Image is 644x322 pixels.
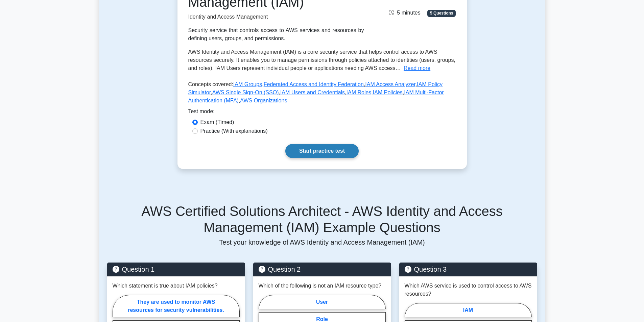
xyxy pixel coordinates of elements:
[389,10,420,16] span: 5 minutes
[259,282,382,290] p: Which of the following is not an IAM resource type?
[405,303,532,317] label: IAM
[405,265,532,273] h5: Question 3
[188,26,364,43] div: Security service that controls access to AWS services and resources by defining users, groups, an...
[259,295,386,309] label: User
[212,90,279,95] a: AWS Single Sign-On (SSO)
[113,295,240,317] label: They are used to monitor AWS resources for security vulnerabilities.
[373,90,403,95] a: IAM Policies
[285,144,359,158] a: Start practice test
[200,118,234,126] label: Exam (Timed)
[107,238,537,246] p: Test your knowledge of AWS Identity and Access Management (IAM)
[404,64,430,72] button: Read more
[264,81,364,87] a: Federated Access and Identity Federation
[347,90,372,95] a: IAM Roles
[427,10,456,17] span: 5 Questions
[365,81,415,87] a: IAM Access Analyzer
[405,282,532,298] p: Which AWS service is used to control access to AWS resources?
[233,81,262,87] a: IAM Groups
[113,282,218,290] p: Which statement is true about IAM policies?
[107,203,537,236] h5: AWS Certified Solutions Architect - AWS Identity and Access Management (IAM) Example Questions
[200,127,268,135] label: Practice (With explanations)
[188,13,364,21] p: Identity and Access Management
[280,90,345,95] a: IAM Users and Credentials
[259,265,386,273] h5: Question 2
[188,80,456,107] p: Concepts covered: , , , , , , , , ,
[188,107,456,118] div: Test mode:
[113,265,240,273] h5: Question 1
[188,49,455,71] span: AWS Identity and Access Management (IAM) is a core security service that helps control access to ...
[240,98,287,103] a: AWS Organizations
